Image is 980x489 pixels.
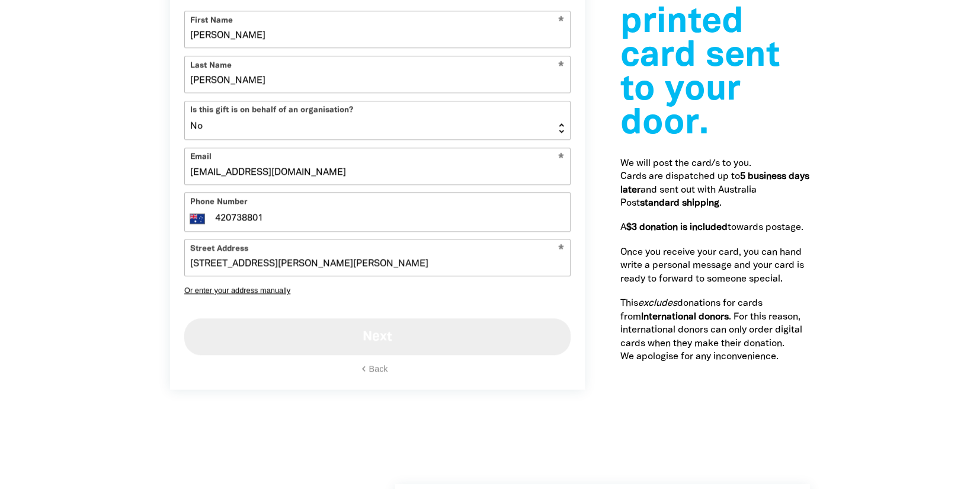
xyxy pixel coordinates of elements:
strong: 5 business days later [620,172,809,194]
strong: $3 donation is included [626,223,728,232]
button: chevron_leftBack [364,363,392,375]
strong: International donors [641,313,729,321]
i: chevron_left [358,363,369,374]
button: Or enter your address manually [184,286,571,295]
p: We will post the card/s to you. [620,157,810,170]
p: Cards are dispatched up to and sent out with Australia Post . [620,170,810,210]
strong: standard shipping [640,199,719,207]
p: We apologise for any inconvenience. [620,350,810,363]
p: This donations for cards from . For this reason, international donors can only order digital card... [620,297,810,350]
p: A towards postage. [620,221,810,234]
button: Next [184,318,571,355]
span: Back [369,364,388,373]
p: Once you receive your card, you can hand write a personal message and your card is ready to forwa... [620,246,810,286]
em: excludes [638,299,677,308]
